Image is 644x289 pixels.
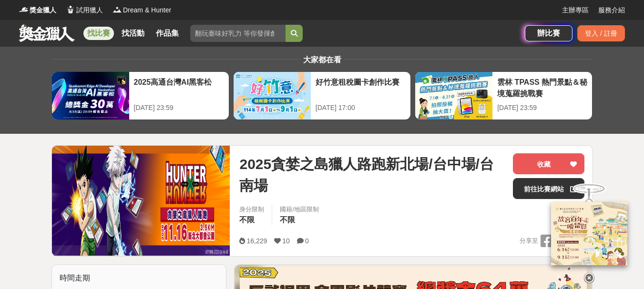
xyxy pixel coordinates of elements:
[19,5,29,14] img: Logo
[83,27,114,40] a: 找比賽
[239,153,505,196] span: 2025貪婪之島獵人路跑新北場/台中場/台南場
[301,56,344,64] span: 大家都在看
[305,237,309,245] span: 0
[513,178,584,199] a: 前往比賽網站
[134,103,224,113] div: [DATE] 23:59
[577,25,625,41] div: 登入 / 註冊
[513,153,584,174] button: 收藏
[112,5,171,15] a: LogoDream & Hunter
[118,27,148,40] a: 找活動
[134,77,224,98] div: 2025高通台灣AI黑客松
[598,5,625,15] a: 服務介紹
[239,205,264,214] div: 身分限制
[233,71,411,120] a: 好竹意租稅圖卡創作比賽[DATE] 17:00
[316,103,406,113] div: [DATE] 17:00
[66,5,103,15] a: Logo試用獵人
[280,216,295,224] span: 不限
[282,237,290,245] span: 10
[66,5,75,14] img: Logo
[562,5,589,15] a: 主辦專區
[525,25,572,41] a: 辦比賽
[190,25,286,42] input: 翻玩臺味好乳力 等你發揮創意！
[51,71,229,120] a: 2025高通台灣AI黑客松[DATE] 23:59
[152,27,183,40] a: 作品集
[19,5,56,15] a: Logo獎金獵人
[52,146,230,256] img: Cover Image
[123,5,171,15] span: Dream & Hunter
[239,216,255,224] span: 不限
[551,202,627,265] img: 968ab78a-c8e5-4181-8f9d-94c24feca916.png
[280,205,319,214] div: 國籍/地區限制
[497,103,587,113] div: [DATE] 23:59
[520,234,538,248] span: 分享至
[112,5,122,14] img: Logo
[246,237,267,245] span: 16,229
[30,5,56,15] span: 獎金獵人
[316,77,406,98] div: 好竹意租稅圖卡創作比賽
[415,71,593,120] a: 雲林 TPASS 熱門景點＆秘境蒐羅挑戰賽[DATE] 23:59
[497,77,587,98] div: 雲林 TPASS 熱門景點＆秘境蒐羅挑戰賽
[76,5,103,15] span: 試用獵人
